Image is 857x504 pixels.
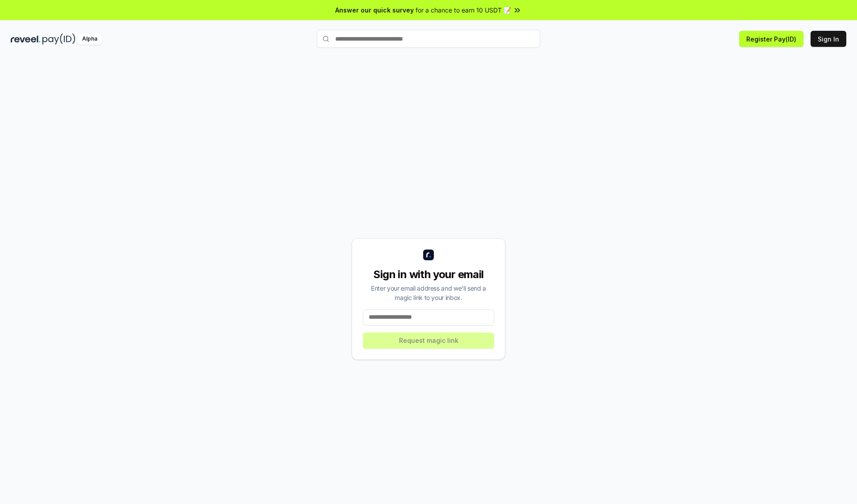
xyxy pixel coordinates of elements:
button: Register Pay(ID) [739,31,803,47]
span: for a chance to earn 10 USDT 📝 [416,5,511,15]
div: Alpha [77,33,102,45]
img: pay_id [42,33,75,45]
div: Sign in with your email [363,267,494,282]
img: reveel_dark [11,33,41,45]
img: logo_small [423,250,434,260]
div: Enter your email address and we’ll send a magic link to your inbox. [363,283,494,302]
span: Answer our quick survey [335,5,414,15]
button: Sign In [811,31,846,47]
